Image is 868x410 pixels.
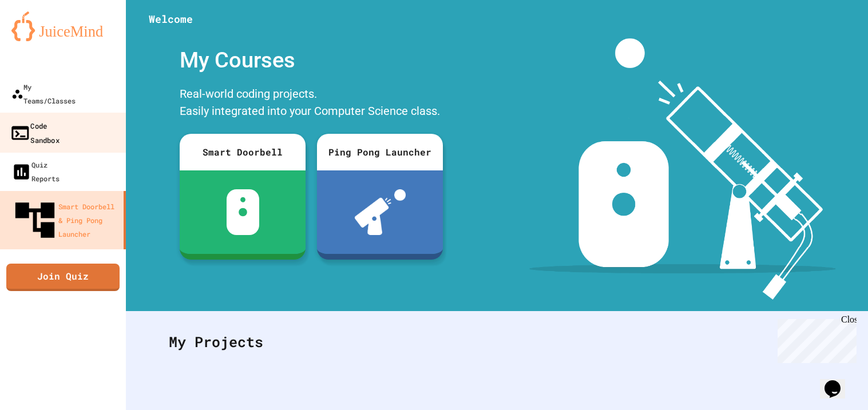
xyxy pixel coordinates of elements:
iframe: chat widget [820,364,857,399]
iframe: chat widget [773,315,857,363]
div: Code Sandbox [10,118,60,146]
div: Real-world coding projects. Easily integrated into your Computer Science class. [174,82,449,125]
div: Smart Doorbell [180,134,306,170]
div: My Teams/Classes [11,80,76,108]
img: ppl-with-ball.png [355,189,406,235]
img: sdb-white.svg [227,189,259,235]
img: logo-orange.svg [11,11,114,41]
img: banner-image-my-projects.png [529,38,836,300]
div: My Courses [174,38,449,82]
div: Ping Pong Launcher [317,134,443,170]
div: My Projects [157,320,837,364]
a: Join Quiz [6,264,120,291]
div: Smart Doorbell & Ping Pong Launcher [11,197,119,244]
div: Chat with us now!Close [5,5,79,73]
div: Quiz Reports [11,158,60,185]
